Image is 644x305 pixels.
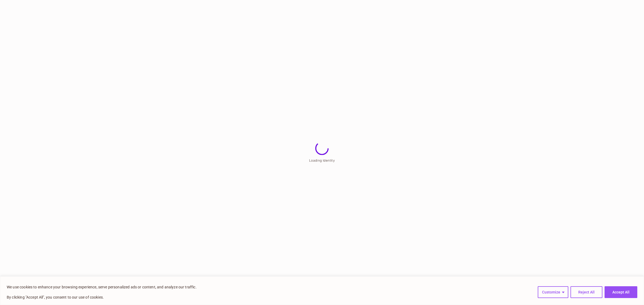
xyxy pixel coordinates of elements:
button: Accept All [605,286,637,298]
p: By clicking "Accept All", you consent to our use of cookies. [7,294,197,300]
p: We use cookies to enhance your browsing experience, serve personalized ads or content, and analyz... [7,284,197,290]
span: Loading Identity [309,158,335,162]
button: Reject All [570,286,602,298]
button: Customize [538,286,568,298]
